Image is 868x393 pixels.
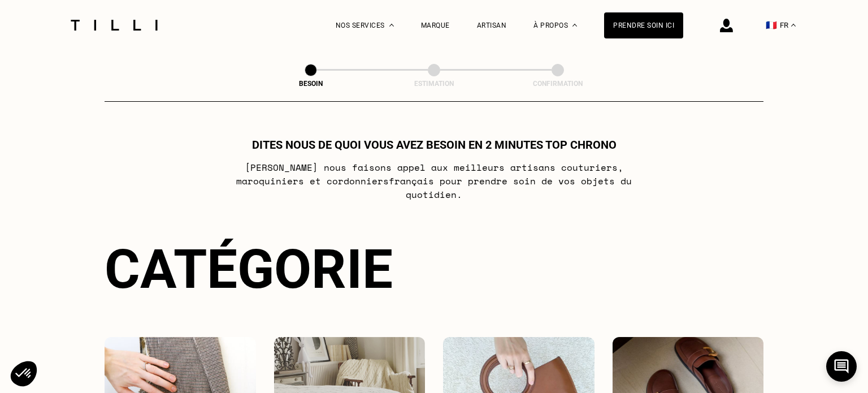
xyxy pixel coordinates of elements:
[477,21,507,29] a: Artisan
[421,21,450,29] a: Marque
[254,80,367,88] div: Besoin
[766,20,777,31] span: 🇫🇷
[67,20,162,31] img: Logo du service de couturière Tilli
[501,80,614,88] div: Confirmation
[105,237,763,301] div: Catégorie
[377,80,491,88] div: Estimation
[572,24,577,27] img: Menu déroulant à propos
[252,138,617,152] h1: Dites nous de quoi vous avez besoin en 2 minutes top chrono
[389,24,394,27] img: Menu déroulant
[604,12,683,38] a: Prendre soin ici
[720,19,733,32] img: icône connexion
[210,161,658,201] p: [PERSON_NAME] nous faisons appel aux meilleurs artisans couturiers , maroquiniers et cordonniers ...
[791,24,796,27] img: menu déroulant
